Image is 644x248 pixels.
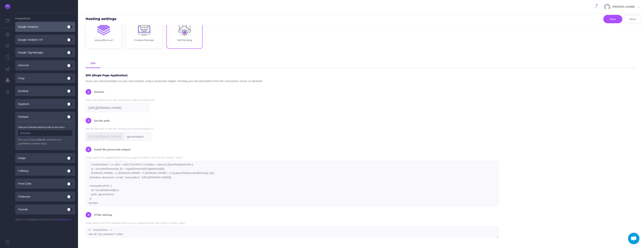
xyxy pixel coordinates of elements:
[15,179,75,189] div: Front Chat
[124,132,151,141] input: docs
[24,142,28,145] a: here
[86,74,636,77] h5: SPA (Single Page Application)
[86,79,636,83] p: Serve your documentation on your own website using a Javascript snippet, fetching your documentat...
[15,47,75,57] div: Google Tag Manager
[15,112,75,122] div: Hubspot
[15,86,75,96] div: Zendesk
[86,118,91,124] div: 2
[86,127,153,131] label: Set the file path to the file serving your documentation.
[15,35,75,45] div: Google Analytics V4
[18,115,29,119] span: Hubspot
[94,147,131,152] p: Install the javascript snippet
[18,125,72,129] p: Add your hubspot tracking code to your docs.
[38,138,45,141] b: Hub ID
[86,132,124,141] span: [URL][DOMAIN_NAME]
[15,166,75,176] div: FullStory
[18,169,29,173] span: FullStory
[86,59,100,68] a: SPA
[59,218,71,221] a: Request it
[18,130,72,136] input: XXXXXXX
[15,13,75,20] h4: Integrations
[15,73,75,83] div: Crisp
[86,161,499,206] textarea: <!-- snazzyDocs --> <script type="text/javascript" > (function (w, d, s, o, f, js, fjs) { w.snazz...
[18,156,26,160] span: Hotjar
[86,212,91,218] div: 4
[5,4,10,9] img: logo-mark.svg
[86,98,155,102] label: Enter the domain your documentation will be hosted from.
[86,156,182,160] label: Copy-paste the snippet below to your page just before the closing </body> tag.
[18,181,31,186] span: Front Chat
[623,15,642,23] button: Close
[15,204,75,214] div: Truendo
[86,89,91,95] div: 1
[86,103,149,112] input: https://your-website.com/
[604,4,611,10] img: 144ae60c011ffeabe18c6ddfbe14a5c9.jpg
[94,119,110,123] p: Set the path
[94,90,104,94] p: Domain
[94,213,112,217] p: HTML Markup
[15,192,75,201] div: Chatwoot
[15,60,75,70] div: Intercom
[86,226,499,238] textarea: <!-- snazzyDocs --> <div id="sd_container"></div>
[86,221,185,225] label: Copy-paste the html markup below to your page between the <body></body> tags.
[15,153,75,163] div: Hotjar
[18,207,28,211] span: Truendo
[628,233,639,244] div: Open chat
[15,217,75,222] p: Want an integration that isn't here?
[15,22,75,32] div: Google Analytics
[86,147,91,152] div: 3
[603,15,622,23] button: Save
[18,194,30,199] span: Chatwoot
[611,5,637,8] span: [PERSON_NAME]
[86,17,116,21] h4: Hosting settings
[18,138,72,145] p: Enter your Hubspot , and follow the guide to complete setup.
[15,99,75,109] div: Segment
